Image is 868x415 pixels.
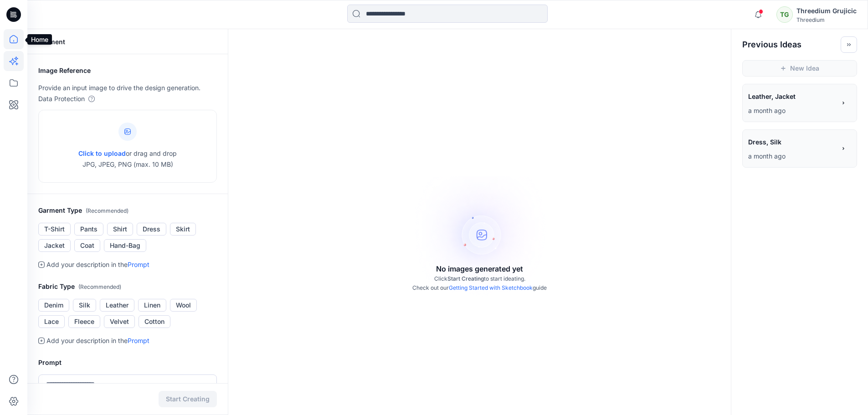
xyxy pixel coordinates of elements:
button: Hand-Bag [104,239,146,252]
p: Add your description in the [46,259,149,270]
h2: Prompt [38,357,217,368]
h2: Image Reference [38,65,217,76]
button: Fleece [68,315,100,328]
button: Shirt [107,223,133,236]
p: Click to start ideating. Check out our guide [412,274,547,292]
button: Velvet [104,315,135,328]
button: Coat [74,239,100,252]
button: Leather [100,299,134,312]
button: Jacket [38,239,71,252]
button: Silk [73,299,96,312]
a: Prompt [128,337,149,344]
h2: Garment Type [38,205,217,216]
div: Threedium [796,16,857,23]
span: Start Creating [447,275,484,282]
p: or drag and drop JPG, JPEG, PNG (max. 10 MB) [78,148,177,170]
a: Getting Started with Sketchbook [449,284,533,291]
button: Dress [137,223,166,236]
h2: Previous Ideas [742,39,801,50]
span: ( Recommended ) [78,283,121,290]
div: TG [776,6,793,23]
span: Click to upload [78,149,126,157]
span: Dress, Silk [748,135,835,149]
h2: Fabric Type [38,281,217,292]
button: Linen [138,299,166,312]
button: Cotton [139,315,170,328]
span: ( Recommended ) [86,207,128,214]
span: Leather, Jacket [748,90,835,103]
p: August 26, 2025 [748,105,836,116]
p: Data Protection [38,93,85,104]
div: Threedium Grujicic [796,5,857,16]
p: Add your description in the [46,335,149,346]
p: August 26, 2025 [748,151,836,162]
button: Skirt [170,223,196,236]
p: No images generated yet [436,263,523,274]
a: Prompt [128,261,149,268]
button: Pants [74,223,103,236]
button: Toggle idea bar [841,36,857,53]
p: Provide an input image to drive the design generation. [38,82,217,93]
button: Denim [38,299,69,312]
button: Lace [38,315,65,328]
button: Wool [170,299,197,312]
button: T-Shirt [38,223,71,236]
